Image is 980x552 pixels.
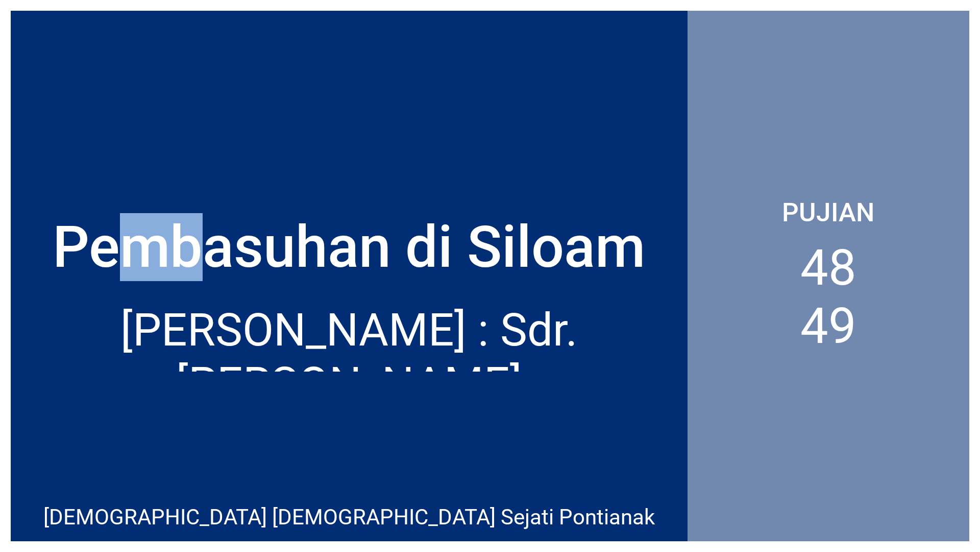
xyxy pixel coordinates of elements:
[800,297,856,355] li: 49
[800,239,856,297] li: 48
[782,197,874,228] p: Pujian
[53,213,645,281] div: Pembasuhan di Siloam
[22,303,676,410] div: [PERSON_NAME] : Sdr. [PERSON_NAME]
[43,504,655,530] div: [DEMOGRAPHIC_DATA] [DEMOGRAPHIC_DATA] Sejati Pontianak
